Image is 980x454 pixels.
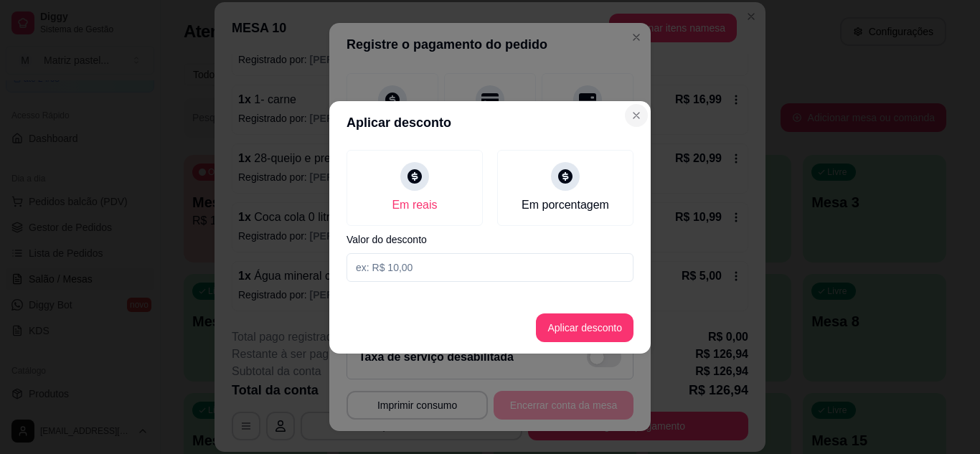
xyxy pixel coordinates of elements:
header: Aplicar desconto [329,101,651,144]
button: Close [625,104,648,127]
button: Aplicar desconto [536,313,633,342]
div: Em reais [392,197,437,214]
div: Em porcentagem [522,197,609,214]
input: Valor do desconto [347,253,633,282]
label: Valor do desconto [347,235,633,245]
